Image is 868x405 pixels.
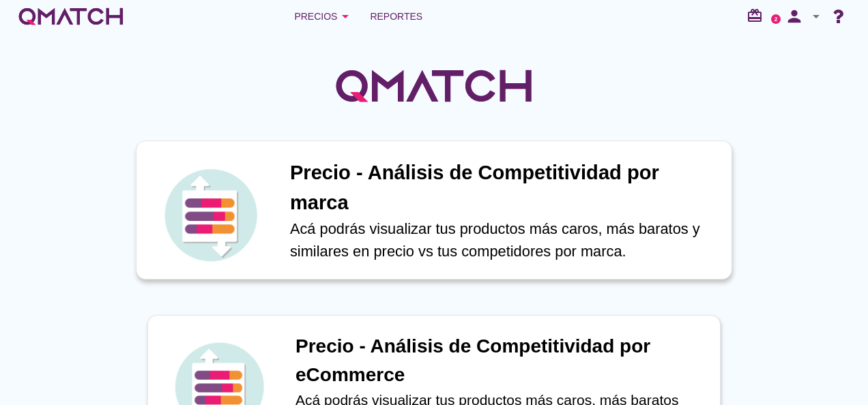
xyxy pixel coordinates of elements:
[332,52,536,120] img: QMatchLogo
[771,14,781,24] a: 2
[294,8,353,25] div: Precios
[283,3,364,30] button: Precios
[364,3,428,30] a: Reportes
[781,7,808,26] i: person
[747,7,768,24] i: redeem
[295,332,706,389] h1: Precio - Análisis de Competitividad por eCommerce
[290,158,717,217] h1: Precio - Análisis de Competitividad por marca
[775,16,778,22] text: 2
[370,8,422,25] span: Reportes
[337,8,353,25] i: arrow_drop_down
[16,3,126,30] a: white-qmatch-logo
[161,165,261,265] img: icon
[128,143,740,277] a: iconPrecio - Análisis de Competitividad por marcaAcá podrás visualizar tus productos más caros, m...
[808,8,824,25] i: arrow_drop_down
[290,217,717,262] p: Acá podrás visualizar tus productos más caros, más baratos y similares en precio vs tus competido...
